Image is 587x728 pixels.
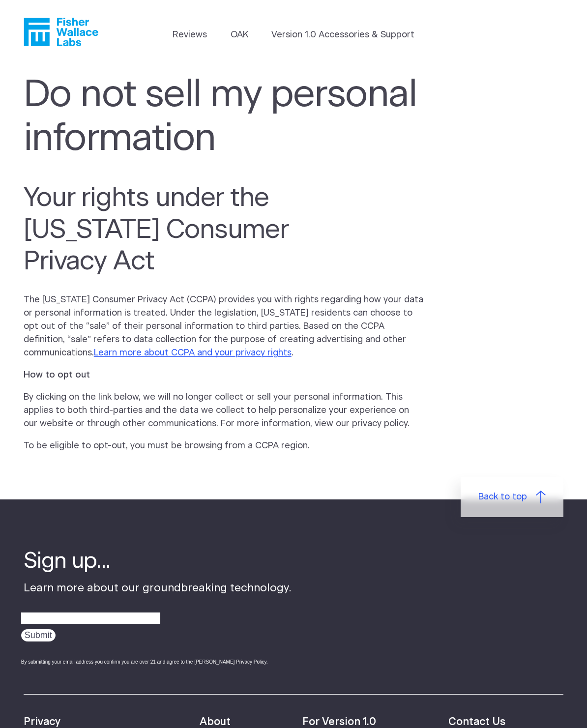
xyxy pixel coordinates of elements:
[24,182,378,278] h2: Your rights under the [US_STATE] Consumer Privacy Act
[21,629,56,641] input: Submit
[24,18,98,46] a: Fisher Wallace
[461,477,563,517] a: Back to top
[448,717,505,727] strong: Contact Us
[271,29,414,42] a: Version 1.0 Accessories & Support
[24,371,90,379] strong: How to opt out
[24,547,292,576] h4: Sign up...
[24,73,417,160] h1: Do not sell my personal information
[478,491,527,504] span: Back to top
[21,658,292,666] div: By submitting your email address you confirm you are over 21 and agree to the [PERSON_NAME] Priva...
[24,439,425,453] p: To be eligible to opt-out, you must be browsing from a CCPA region.
[231,29,248,42] a: OAK
[24,717,60,727] strong: Privacy
[24,547,292,674] div: Learn more about our groundbreaking technology.
[24,293,425,360] p: The [US_STATE] Consumer Privacy Act (CCPA) provides you with rights regarding how your data or pe...
[173,29,207,42] a: Reviews
[200,717,231,727] strong: About
[24,391,425,431] p: By clicking on the link below, we will no longer collect or sell your personal information. This ...
[94,349,292,357] a: Learn more about CCPA and your privacy rights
